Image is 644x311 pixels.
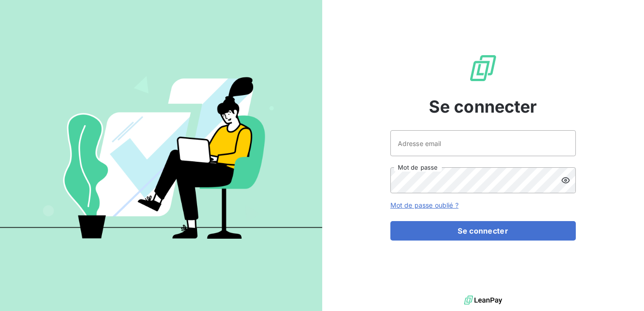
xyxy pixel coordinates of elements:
a: Mot de passe oublié ? [390,201,459,209]
img: Logo LeanPay [468,53,498,83]
input: placeholder [390,130,576,156]
button: Se connecter [390,221,576,241]
img: logo [464,293,502,307]
span: Se connecter [429,94,537,119]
